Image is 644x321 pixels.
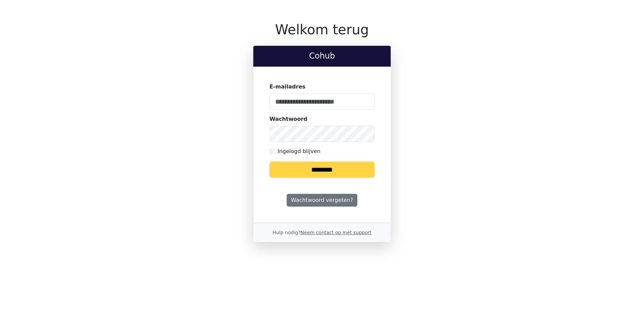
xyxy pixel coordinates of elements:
[272,230,372,235] small: Hulp nodig?
[278,147,320,155] label: Ingelogd blijven
[287,194,357,207] a: Wachtwoord vergeten?
[269,83,305,91] label: E-mailadres
[269,115,308,123] label: Wachtwoord
[253,22,391,38] h1: Welkom terug
[259,51,385,61] h2: Cohub
[300,230,371,235] a: Neem contact op met support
